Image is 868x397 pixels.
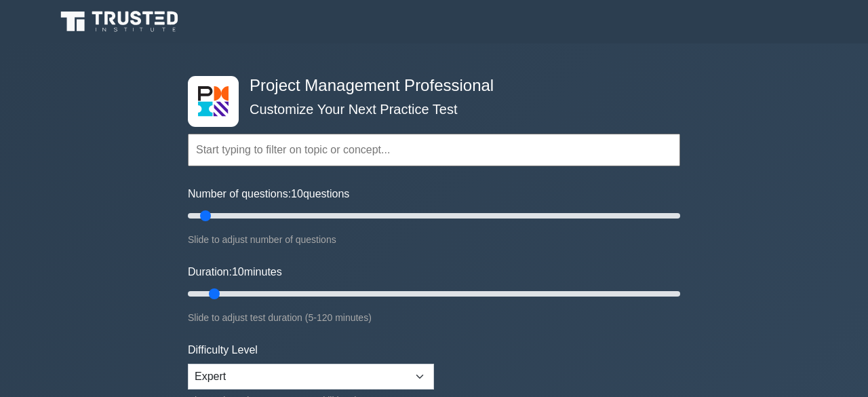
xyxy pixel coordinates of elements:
label: Number of questions: questions [188,186,349,202]
div: Slide to adjust test duration (5-120 minutes) [188,309,680,326]
div: Slide to adjust number of questions [188,231,680,248]
label: Duration: minutes [188,264,282,280]
h4: Project Management Professional [244,76,614,96]
input: Start typing to filter on topic or concept... [188,134,680,166]
span: 10 [232,266,244,278]
span: 10 [291,188,303,200]
label: Difficulty Level [188,342,258,358]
